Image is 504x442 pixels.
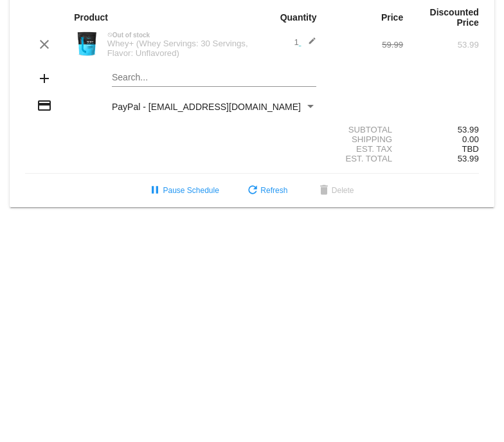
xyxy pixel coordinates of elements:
div: Est. Total [328,154,404,163]
mat-icon: delete [316,183,332,199]
span: Delete [316,186,354,195]
mat-select: Payment Method [112,102,317,112]
div: 59.99 [328,40,404,50]
mat-icon: refresh [245,183,260,199]
input: Search... [112,73,317,83]
div: Out of stock [101,32,252,39]
div: 53.99 [403,125,479,134]
strong: Price [381,12,403,23]
span: Refresh [245,186,287,195]
strong: Discounted Price [430,7,479,28]
span: TBD [462,144,478,154]
div: 53.99 [403,40,479,50]
mat-icon: not_interested [107,32,113,37]
span: 0.00 [462,134,479,144]
div: Whey+ (Whey Servings: 30 Servings, Flavor: Unflavored) [101,39,252,58]
div: Subtotal [328,125,404,134]
mat-icon: clear [37,37,52,52]
mat-icon: credit_card [37,98,52,113]
strong: Quantity [280,12,317,23]
span: PayPal - [EMAIL_ADDRESS][DOMAIN_NAME] [112,102,301,112]
div: Est. Tax [328,144,404,154]
span: Pause Schedule [147,186,219,195]
strong: Product [74,12,108,23]
mat-icon: add [37,71,52,86]
img: Image-1-Carousel-Whey-2lb-Unflavored-no-badge-Transp.png [74,31,100,57]
mat-icon: pause [147,183,163,199]
span: 53.99 [458,154,479,163]
div: Shipping [328,134,404,144]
